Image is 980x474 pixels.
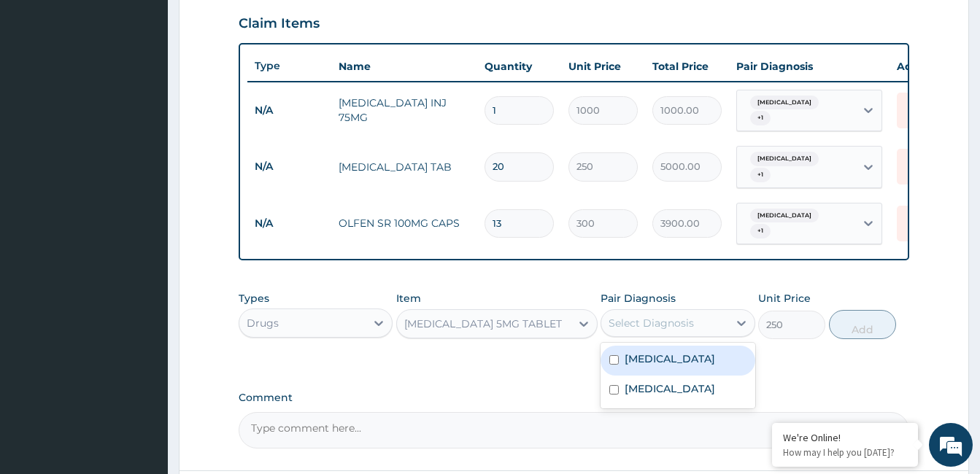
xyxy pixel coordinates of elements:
div: We're Online! [783,431,907,444]
label: [MEDICAL_DATA] [625,351,715,366]
td: [MEDICAL_DATA] INJ 75MG [331,88,477,132]
div: Drugs [247,316,279,330]
td: [MEDICAL_DATA] TAB [331,152,477,182]
label: [MEDICAL_DATA] [625,381,715,396]
th: Quantity [477,52,561,81]
th: Actions [890,52,962,81]
th: Pair Diagnosis [729,52,890,81]
td: N/A [247,210,331,237]
label: Pair Diagnosis [601,291,676,306]
div: Chat with us now [76,82,245,101]
label: Types [239,292,269,305]
p: How may I help you today? [783,446,907,459]
img: d_794563401_company_1708531726252_794563401 [27,73,59,109]
span: + 1 [750,224,771,238]
span: [MEDICAL_DATA] [750,209,819,223]
td: OLFEN SR 100MG CAPS [331,209,477,238]
div: [MEDICAL_DATA] 5MG TABLET [404,316,562,331]
th: Type [247,53,331,79]
span: + 1 [750,168,771,182]
th: Name [331,52,477,81]
span: [MEDICAL_DATA] [750,152,819,166]
span: [MEDICAL_DATA] [750,96,819,110]
div: Select Diagnosis [609,316,694,330]
label: Comment [239,392,909,404]
span: + 1 [750,111,771,125]
button: Add [829,310,896,339]
span: We're online! [85,144,201,291]
td: N/A [247,153,331,180]
label: Unit Price [758,291,811,306]
label: Item [396,291,421,306]
div: Minimize live chat window [239,7,274,42]
h3: Claim Items [239,16,320,32]
th: Total Price [645,52,729,81]
th: Unit Price [561,52,645,81]
textarea: Type your message and hit 'Enter' [7,318,278,369]
td: N/A [247,97,331,124]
